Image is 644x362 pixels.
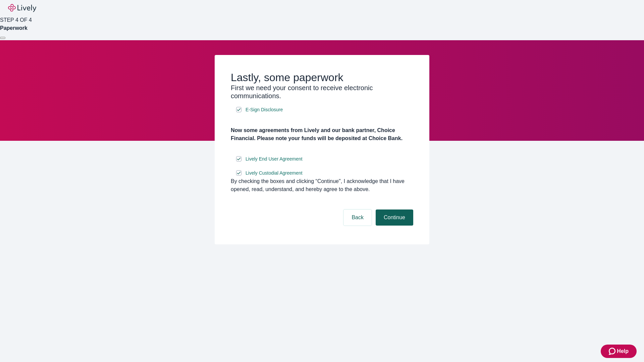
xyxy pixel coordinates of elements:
svg: Zendesk support icon [609,347,617,355]
span: Help [617,347,629,355]
span: Lively End User Agreement [246,156,303,163]
button: Zendesk support iconHelp [601,345,637,358]
div: By checking the boxes and clicking “Continue", I acknowledge that I have opened, read, understand... [231,177,413,193]
a: e-sign disclosure document [244,169,304,177]
a: e-sign disclosure document [244,155,304,163]
span: E-Sign Disclosure [246,106,283,113]
a: e-sign disclosure document [244,106,284,114]
h2: Lastly, some paperwork [231,71,413,84]
span: Lively Custodial Agreement [246,170,303,177]
button: Continue [376,209,413,226]
h3: First we need your consent to receive electronic communications. [231,84,413,100]
h4: Now some agreements from Lively and our bank partner, Choice Financial. Please note your funds wi... [231,126,413,142]
button: Back [343,209,372,226]
img: Lively [8,4,36,12]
